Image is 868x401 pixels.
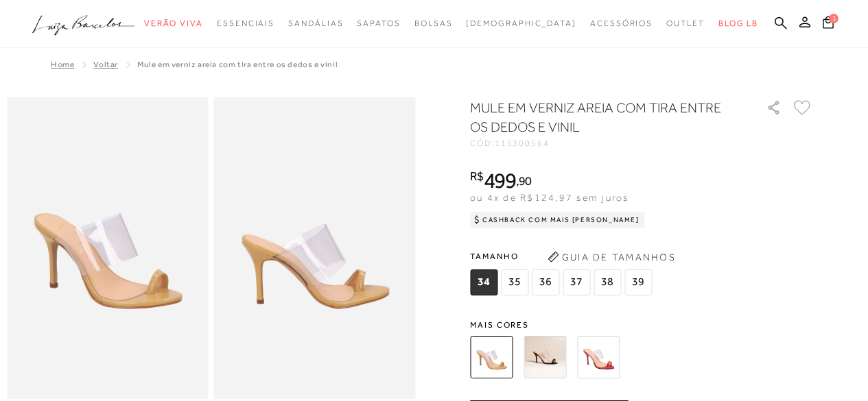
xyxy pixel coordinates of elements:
a: BLOG LB [718,11,758,36]
span: Outlet [666,19,705,28]
span: 38 [594,269,621,295]
h1: MULE EM VERNIZ AREIA COM TIRA ENTRE OS DEDOS E VINIL [470,98,727,136]
div: Cashback com Mais [PERSON_NAME] [470,212,645,228]
span: 90 [519,173,532,188]
span: 35 [501,269,528,295]
div: CÓD: [470,139,744,147]
span: 39 [624,269,652,295]
span: 115300564 [495,138,550,148]
span: 499 [484,168,516,193]
span: Sapatos [357,19,400,28]
img: MULE EM VERNIZ PRETO COM TIRA ENTRE OS DEDOS E VINIL [524,336,566,378]
a: noSubCategoriesText [466,11,576,36]
span: Verão Viva [144,19,203,28]
a: Voltar [93,60,118,69]
span: 36 [532,269,559,295]
a: categoryNavScreenReaderText [288,11,343,36]
a: Home [51,60,74,69]
img: MULE EM VERNIZ AREIA COM TIRA ENTRE OS DEDOS E VINIL [470,336,513,378]
a: categoryNavScreenReaderText [414,11,453,36]
span: MULE EM VERNIZ AREIA COM TIRA ENTRE OS DEDOS E VINIL [137,60,338,69]
i: R$ [470,170,484,182]
a: categoryNavScreenReaderText [357,11,400,36]
span: 37 [563,269,590,295]
span: 34 [470,269,497,295]
img: image [7,97,209,399]
button: Guia de Tamanhos [543,246,680,268]
span: Acessórios [590,19,653,28]
a: categoryNavScreenReaderText [666,11,705,36]
span: Sandálias [288,19,343,28]
span: BLOG LB [718,19,758,28]
button: 1 [819,15,838,34]
span: Bolsas [414,19,453,28]
a: categoryNavScreenReaderText [144,11,203,36]
span: [DEMOGRAPHIC_DATA] [466,19,576,28]
span: Essenciais [217,19,274,28]
img: MULE EM VERNIZ VERMELHO COM TIRA ENTRE OS DEDOS E VINIL [577,336,620,378]
span: Tamanho [470,246,655,267]
i: , [516,175,532,187]
span: 1 [829,14,838,23]
a: categoryNavScreenReaderText [217,11,274,36]
img: image [214,97,416,399]
a: categoryNavScreenReaderText [590,11,653,36]
span: ou 4x de R$124,97 sem juros [470,192,629,203]
span: Mais cores [470,321,813,329]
